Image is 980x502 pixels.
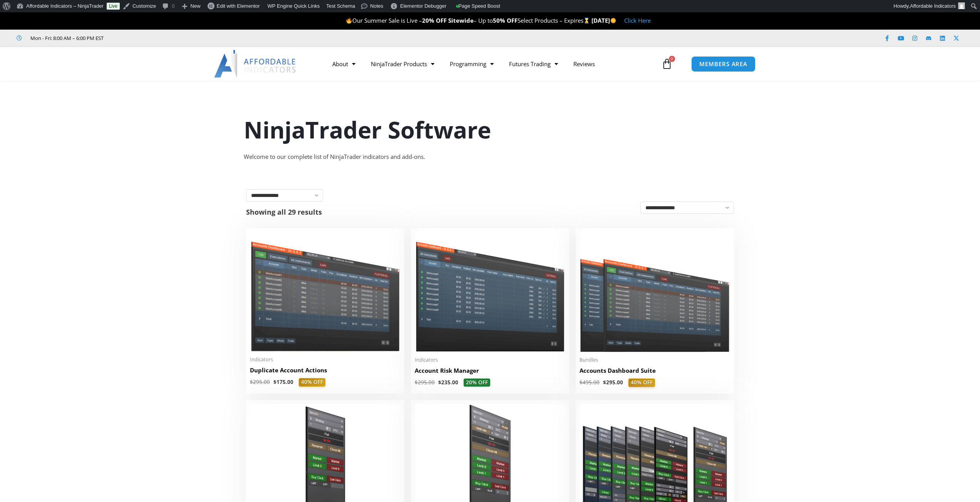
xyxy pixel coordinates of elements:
a: Reviews [566,55,603,73]
p: Showing all 29 results [246,208,322,215]
select: Shop order [640,202,734,214]
span: Affordable Indicators [910,3,956,9]
a: NinjaTrader Products [363,55,442,73]
span: $ [415,379,418,386]
h1: NinjaTrader Software [244,113,737,146]
span: 0 [669,56,675,62]
span: Edit with Elementor [217,3,260,9]
div: Welcome to our complete list of NinjaTrader indicators and add-ons. [244,152,737,162]
img: 🌞 [610,18,616,23]
h2: Account Risk Manager [415,367,565,375]
bdi: 295.00 [415,379,435,386]
bdi: 235.00 [438,379,458,386]
img: Account Risk Manager [415,232,565,352]
img: Duplicate Account Actions [250,232,400,352]
img: LogoAI | Affordable Indicators – NinjaTrader [214,50,297,78]
span: 20% OFF [464,379,490,387]
img: ⌛ [584,18,590,23]
bdi: 295.00 [250,379,270,385]
bdi: 495.00 [580,379,600,386]
span: 40% OFF [299,378,325,387]
span: MEMBERS AREA [699,61,747,67]
a: Futures Trading [501,55,566,73]
bdi: 175.00 [273,379,293,385]
h2: Accounts Dashboard Suite [580,367,730,375]
bdi: 295.00 [603,379,623,386]
h2: Duplicate Account Actions [250,366,400,374]
span: Mon - Fri: 8:00 AM – 6:00 PM EST [28,33,104,43]
span: $ [438,379,441,386]
a: Duplicate Account Actions [250,366,400,378]
a: Click Here [624,17,651,24]
img: Accounts Dashboard Suite [580,232,730,352]
a: About [325,55,363,73]
span: 40% OFF [628,379,655,387]
img: 🔥 [346,18,352,23]
span: $ [603,379,606,386]
a: MEMBERS AREA [691,56,756,72]
a: Accounts Dashboard Suite [580,367,730,379]
span: $ [580,379,583,386]
span: $ [250,379,253,385]
iframe: Customer reviews powered by Trustpilot [114,34,230,42]
span: $ [273,379,276,385]
span: Our Summer Sale is Live – – Up to Select Products – Expires [346,17,591,24]
a: 0 [650,53,684,75]
a: Live [107,3,120,10]
span: Bundles [580,357,730,363]
a: Programming [442,55,501,73]
strong: 20% OFF [422,17,447,24]
span: Indicators [250,356,400,363]
a: Account Risk Manager [415,367,565,379]
strong: Sitewide [448,17,474,24]
nav: Menu [325,55,660,73]
strong: [DATE] [591,17,616,24]
span: Indicators [415,357,565,363]
strong: 50% OFF [493,17,518,24]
